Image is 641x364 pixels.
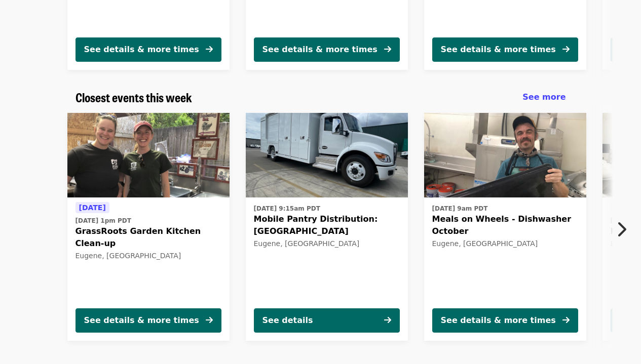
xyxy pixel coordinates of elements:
[76,225,221,250] span: GrassRoots Garden Kitchen Clean-up
[441,44,556,56] div: See details & more times
[76,90,192,105] a: Closest events this week
[616,220,626,239] i: chevron-right icon
[84,44,199,56] div: See details & more times
[67,113,230,198] img: GrassRoots Garden Kitchen Clean-up organized by Food for Lane County
[522,92,565,102] span: See more
[262,314,313,327] div: See details
[432,37,578,62] button: See details & more times
[79,204,106,212] span: [DATE]
[384,45,391,54] i: arrow-right icon
[76,88,192,106] span: Closest events this week
[432,213,578,237] span: Meals on Wheels - Dishwasher October
[84,314,199,327] div: See details & more times
[441,314,556,327] div: See details & more times
[67,113,230,341] a: See details for "GrassRoots Garden Kitchen Clean-up"
[254,37,400,62] button: See details & more times
[246,113,408,198] img: Mobile Pantry Distribution: Bethel School District organized by Food for Lane County
[608,215,641,244] button: Next item
[254,239,400,248] div: Eugene, [GEOGRAPHIC_DATA]
[76,308,221,333] button: See details & more times
[432,239,578,248] div: Eugene, [GEOGRAPHIC_DATA]
[254,204,320,213] time: [DATE] 9:15am PDT
[76,252,221,260] div: Eugene, [GEOGRAPHIC_DATA]
[562,315,570,325] i: arrow-right icon
[562,45,570,54] i: arrow-right icon
[246,113,408,341] a: See details for "Mobile Pantry Distribution: Bethel School District"
[254,308,400,333] button: See details
[522,91,565,103] a: See more
[254,213,400,237] span: Mobile Pantry Distribution: [GEOGRAPHIC_DATA]
[76,37,221,62] button: See details & more times
[424,113,586,198] img: Meals on Wheels - Dishwasher October organized by Food for Lane County
[67,90,574,105] div: Closest events this week
[206,45,213,54] i: arrow-right icon
[424,113,586,341] a: See details for "Meals on Wheels - Dishwasher October"
[76,216,131,225] time: [DATE] 1pm PDT
[432,204,488,213] time: [DATE] 9am PDT
[262,44,378,56] div: See details & more times
[384,315,391,325] i: arrow-right icon
[206,315,213,325] i: arrow-right icon
[432,308,578,333] button: See details & more times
